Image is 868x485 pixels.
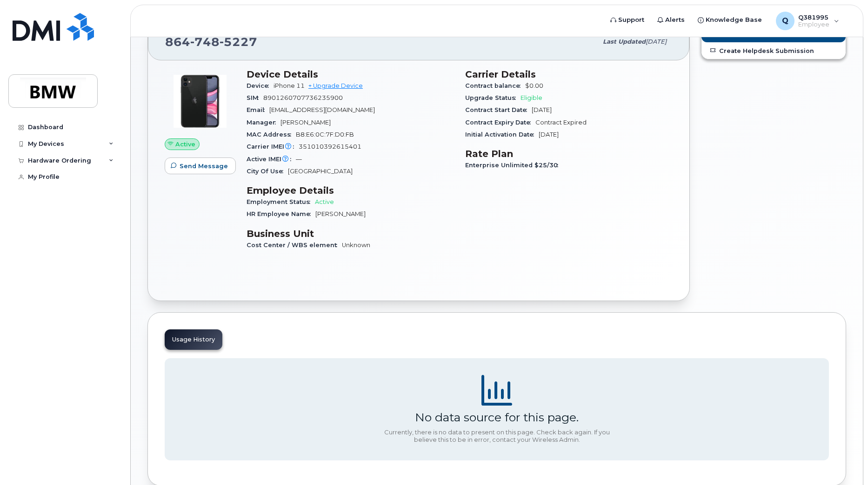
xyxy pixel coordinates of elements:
span: Active [315,198,334,205]
span: [DATE] [646,38,667,45]
span: [PERSON_NAME] [315,210,366,217]
span: Initial Activation Date [465,131,539,138]
button: Send Message [165,157,236,174]
span: Active [175,140,195,149]
span: Alerts [665,15,685,25]
span: B8:E6:0C:7F:D0:FB [296,131,354,138]
span: 864 [165,35,257,49]
span: [GEOGRAPHIC_DATA] [288,168,353,175]
span: 748 [190,35,220,49]
span: Upgrade Status [465,94,521,101]
span: [EMAIL_ADDRESS][DOMAIN_NAME] [269,106,375,113]
span: 5227 [220,35,257,49]
div: Q381995 [769,12,846,30]
span: 351010392615401 [299,143,361,150]
span: HR Employee Name [247,210,315,217]
h3: Business Unit [247,228,454,239]
h3: Carrier Details [465,69,673,80]
span: Contract balance [465,82,525,89]
span: Active IMEI [247,156,296,163]
span: Last updated [603,38,646,45]
span: Q381995 [798,13,829,21]
a: + Upgrade Device [308,82,363,89]
h3: Device Details [247,69,454,80]
span: Contract Start Date [465,106,532,113]
span: Add Roaming Package [709,30,793,39]
span: Contract Expired [535,119,587,126]
span: Knowledge Base [706,15,762,25]
span: Manager [247,119,280,126]
span: Eligible [521,94,542,101]
span: Support [618,15,644,25]
span: Email [247,106,269,113]
iframe: Messenger Launcher [828,445,861,478]
a: Alerts [651,11,691,29]
h3: Employee Details [247,185,454,196]
a: Create Helpdesk Submission [701,42,846,59]
span: $0.00 [525,82,543,89]
span: — [296,156,302,163]
a: Knowledge Base [691,11,768,29]
span: Device [247,82,274,89]
span: SIM [247,94,263,101]
h3: Rate Plan [465,148,673,159]
span: Unknown [342,242,370,249]
span: iPhone 11 [274,82,305,89]
a: Support [604,11,651,29]
span: 8901260707736235900 [263,94,343,101]
span: Enterprise Unlimited $25/30 [465,162,563,169]
span: Employment Status [247,198,315,205]
div: No data source for this page. [415,410,579,424]
span: [DATE] [532,106,552,113]
span: Employee [798,21,829,28]
span: MAC Address [247,131,296,138]
div: Currently, there is no data to present on this page. Check back again. If you believe this to be ... [381,429,613,443]
span: Send Message [180,162,228,170]
span: City Of Use [247,168,288,175]
span: Contract Expiry Date [465,119,535,126]
span: Carrier IMEI [247,143,299,150]
span: [DATE] [539,131,559,138]
span: [PERSON_NAME] [280,119,331,126]
span: Cost Center / WBS element [247,242,342,249]
img: iPhone_11.jpg [172,73,228,129]
span: Q [782,15,788,26]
